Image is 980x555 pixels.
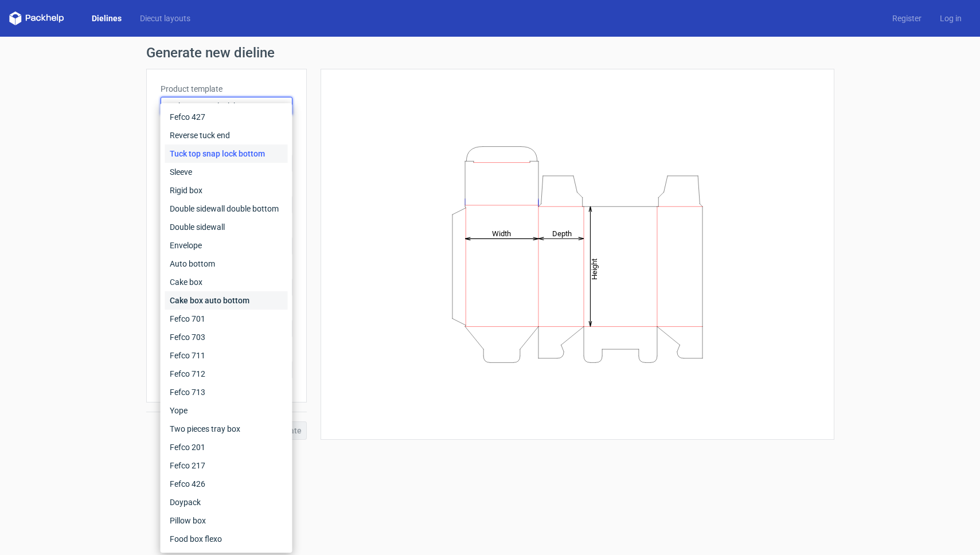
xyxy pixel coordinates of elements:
div: Tuck top snap lock bottom [165,144,288,163]
div: Fefco 201 [165,438,288,456]
div: Envelope [165,236,288,255]
div: Fefco 703 [165,328,288,346]
tspan: Width [491,229,510,237]
h1: Generate new dieline [146,46,834,60]
a: Log in [931,13,971,24]
div: Cake box [165,273,288,291]
a: Dielines [83,13,131,24]
div: Double sidewall [165,218,288,236]
div: Fefco 701 [165,310,288,328]
div: Yope [165,401,288,420]
div: Two pieces tray box [165,420,288,438]
div: Sleeve [165,163,288,181]
div: Food box flexo [165,530,288,548]
div: Fefco 712 [165,365,288,383]
div: Reverse tuck end [165,126,288,144]
div: Fefco 427 [165,108,288,126]
tspan: Depth [552,229,572,237]
label: Product template [161,83,292,95]
div: Fefco 713 [165,383,288,401]
div: Fefco 711 [165,346,288,365]
div: Pillow box [165,511,288,530]
tspan: Height [590,258,599,279]
span: Tuck top snap lock bottom [166,100,279,112]
div: Rigid box [165,181,288,200]
a: Diecut layouts [131,13,200,24]
div: Fefco 426 [165,475,288,493]
div: Cake box auto bottom [165,291,288,310]
a: Register [883,13,931,24]
div: Double sidewall double bottom [165,200,288,218]
div: Doypack [165,493,288,511]
div: Fefco 217 [165,456,288,475]
div: Auto bottom [165,255,288,273]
